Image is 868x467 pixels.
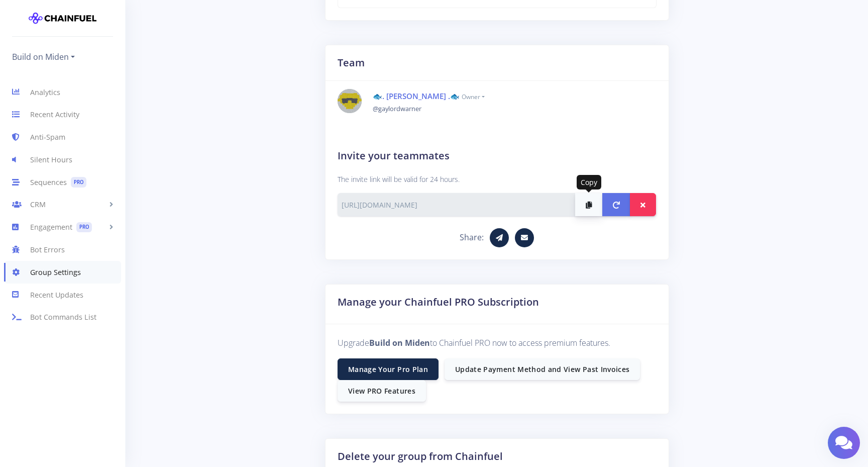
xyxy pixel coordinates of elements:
p: The invite link will be valid for 24 hours. [338,173,657,185]
a: Build on Miden [12,49,75,65]
h2: Team [338,55,657,70]
a: 🐟. [PERSON_NAME] .🐟 [373,91,460,101]
p: Upgrade to Chainfuel PRO now to access premium features. [338,336,657,350]
span: PRO [76,222,92,233]
h2: Manage your Chainfuel PRO Subscription [338,295,657,310]
h2: Delete your group from Chainfuel [338,449,657,464]
a: Update Payment Method and View Past Invoices [445,358,640,380]
span: Share: [460,232,484,243]
a: View PRO Features [338,380,426,402]
a: Group Settings [4,261,121,284]
input: Click to generate a new invite URL [338,193,576,216]
a: Manage Your Pro Plan [338,358,439,380]
b: Build on Miden [369,337,430,348]
small: @gaylordwarner [373,104,421,113]
img: chainfuel-logo [29,8,96,28]
small: owner [462,92,485,101]
span: PRO [71,177,86,188]
div: Copy [577,175,601,190]
h2: Invite your teammates [338,148,657,163]
img: gaylordwarner Photo [338,89,362,113]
